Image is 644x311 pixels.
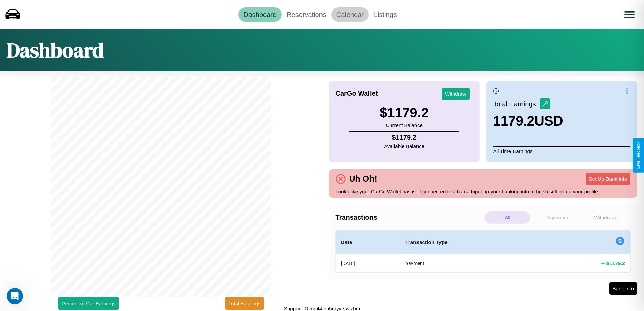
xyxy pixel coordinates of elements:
[380,105,429,120] h3: $ 1179.2
[442,88,470,100] button: Withdraw
[336,254,400,272] th: [DATE]
[609,282,637,295] button: Bank Info
[400,254,537,272] th: payment
[336,90,378,97] h4: CarGo Wallet
[238,7,282,22] a: Dashboard
[493,98,540,110] p: Total Earnings
[534,211,579,224] p: Payments
[493,146,630,156] p: All Time Earnings
[58,297,119,310] button: Percent of Car Earnings
[380,120,429,130] p: Current Balance
[336,214,483,221] h4: Transactions
[336,230,631,272] table: simple table
[331,7,369,22] a: Calendar
[282,7,331,22] a: Reservations
[586,173,630,185] button: Set Up Bank Info
[336,187,631,196] p: Looks like your CarGo Wallet has isn't connected to a bank. Input up your banking info to finish ...
[384,134,424,141] h4: $ 1179.2
[7,36,104,64] h1: Dashboard
[384,141,424,151] p: Available Balance
[493,113,563,129] h3: 1179.2 USD
[341,238,395,246] h4: Date
[369,7,402,22] a: Listings
[405,238,531,246] h4: Transaction Type
[583,211,629,224] p: Withdraws
[485,211,530,224] p: All
[225,297,264,310] button: Total Earnings
[636,142,641,169] div: Give Feedback
[7,288,23,304] iframe: Intercom live chat
[606,260,625,267] h4: $ 1179.2
[620,5,639,24] button: Open menu
[346,174,381,184] h4: Uh Oh!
